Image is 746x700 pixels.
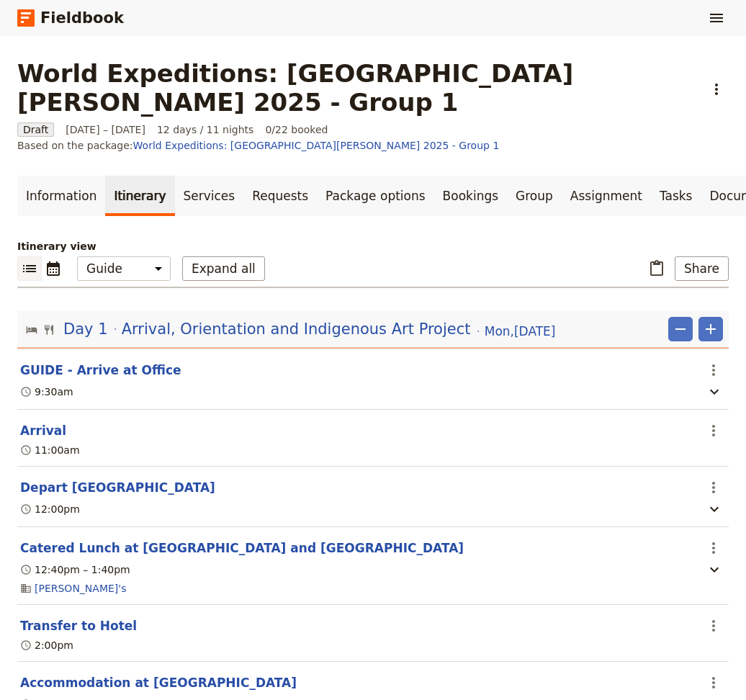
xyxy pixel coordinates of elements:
[701,536,726,560] button: Actions
[668,317,693,341] button: Remove
[157,122,254,137] span: 12 days / 11 nights
[20,617,137,634] button: Edit this itinerary item
[701,614,726,638] button: Actions
[698,317,723,341] button: Add
[26,318,555,340] button: Edit day information
[105,176,174,216] a: Itinerary
[20,422,66,439] button: Edit this itinerary item
[507,176,562,216] a: Group
[243,176,317,216] a: Requests
[66,122,145,137] span: [DATE] – [DATE]
[63,318,108,340] span: Day 1
[317,176,433,216] a: Package options
[701,358,726,382] button: Actions
[265,122,328,137] span: 0/22 booked
[182,256,265,281] button: Expand all
[42,256,66,281] button: Calendar view
[675,256,729,281] button: Share
[644,256,669,281] button: Paste itinerary item
[20,479,215,496] button: Edit this itinerary item
[35,581,126,596] a: [PERSON_NAME]'s
[701,475,726,500] button: Actions
[20,362,181,379] button: Edit this itinerary item
[20,539,464,557] button: Edit this itinerary item
[17,122,54,137] span: Draft
[704,77,729,102] button: Actions
[704,6,729,30] button: Show menu
[17,256,42,281] button: List view
[701,418,726,443] button: Actions
[20,674,297,691] button: Edit this itinerary item
[122,318,471,340] span: Arrival, Orientation and Indigenous Art Project
[651,176,701,216] a: Tasks
[175,176,244,216] a: Services
[17,176,105,216] a: Information
[20,638,73,652] div: 2:00pm
[20,385,73,399] div: 9:30am
[20,502,80,516] div: 12:00pm
[17,6,124,30] a: Fieldbook
[133,140,500,151] a: World Expeditions: [GEOGRAPHIC_DATA][PERSON_NAME] 2025 - Group 1
[20,443,80,457] div: 11:00am
[434,176,507,216] a: Bookings
[485,323,556,340] span: Mon , [DATE]
[17,239,729,253] p: Itinerary view
[17,138,499,153] span: Based on the package:
[562,176,651,216] a: Assignment
[20,562,130,577] div: 12:40pm – 1:40pm
[701,670,726,695] button: Actions
[17,59,696,117] h1: World Expeditions: [GEOGRAPHIC_DATA][PERSON_NAME] 2025 - Group 1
